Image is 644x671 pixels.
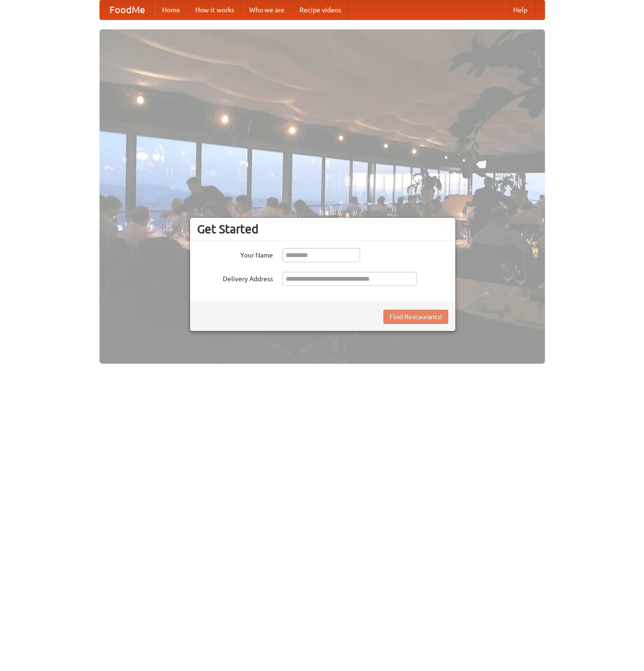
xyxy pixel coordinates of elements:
[197,272,273,284] label: Delivery Address
[242,0,292,19] a: Who we are
[506,0,535,19] a: Help
[197,248,273,260] label: Your Name
[154,0,188,19] a: Home
[383,310,448,324] button: Find Restaurants!
[292,0,349,19] a: Recipe videos
[188,0,242,19] a: How it works
[197,222,448,236] h3: Get Started
[100,0,154,19] a: FoodMe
